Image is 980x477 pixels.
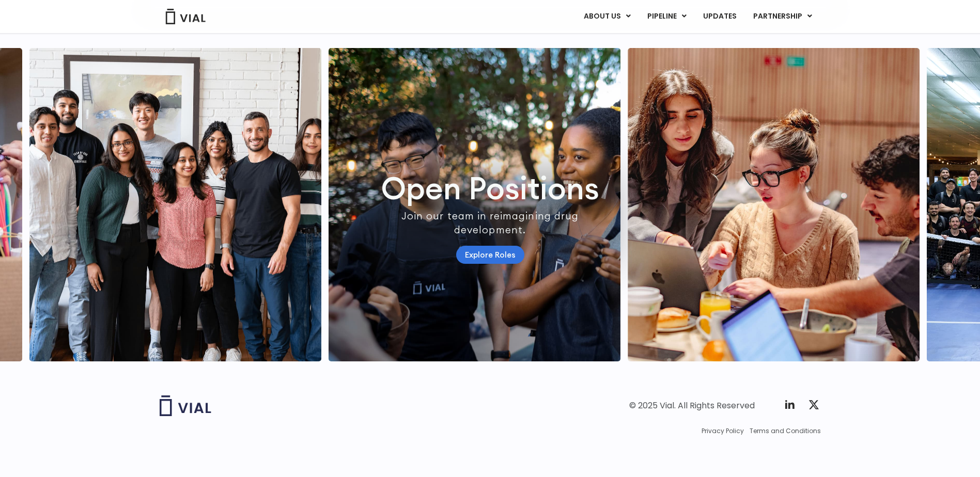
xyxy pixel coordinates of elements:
a: Privacy Policy [702,426,744,436]
div: © 2025 Vial. All Rights Reserved [629,400,755,411]
img: Vial Logo [165,9,206,24]
a: UPDATES [695,8,744,25]
div: 2 / 7 [628,48,920,361]
div: 7 / 7 [29,48,321,361]
a: Explore Roles [456,246,524,264]
img: Vial logo wih "Vial" spelled out [160,395,211,416]
div: 1 / 7 [329,48,620,361]
a: PARTNERSHIPMenu Toggle [745,8,820,25]
img: http://Group%20of%20people%20smiling%20wearing%20aprons [329,48,620,361]
a: ABOUT USMenu Toggle [575,8,639,25]
img: http://Group%20of%20smiling%20people%20posing%20for%20a%20picture [29,48,321,361]
a: PIPELINEMenu Toggle [639,8,694,25]
a: Terms and Conditions [750,426,821,436]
